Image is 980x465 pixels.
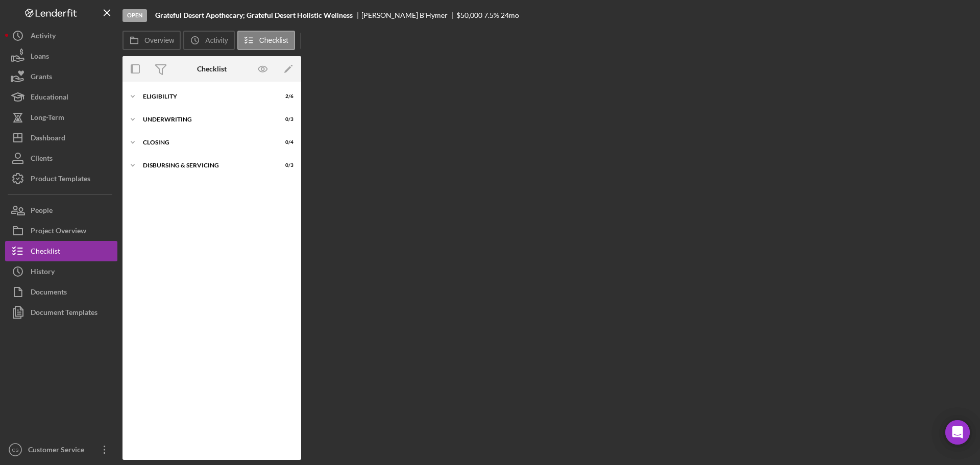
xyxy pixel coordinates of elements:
[31,261,55,284] div: History
[143,116,268,123] div: Underwriting
[155,11,353,19] b: Grateful Desert Apothecary; Grateful Desert Holistic Wellness
[5,221,117,241] button: Project Overview
[31,26,56,48] div: Activity
[945,420,970,445] div: Open Intercom Messenger
[361,11,456,19] div: [PERSON_NAME] B'Hymer
[275,139,293,145] div: 0 / 4
[275,162,293,168] div: 0 / 3
[5,302,117,323] button: Document Templates
[501,11,519,19] div: 24 mo
[275,116,293,123] div: 0 / 3
[5,46,117,66] button: Loans
[122,31,181,50] button: Overview
[205,36,228,44] label: Activity
[275,93,293,100] div: 2 / 6
[259,36,288,44] label: Checklist
[197,65,227,73] div: Checklist
[5,66,117,87] button: Grants
[143,162,268,168] div: Disbursing & Servicing
[5,87,117,107] button: Educational
[31,87,68,110] div: Educational
[5,439,117,460] button: CSCustomer Service
[12,447,18,453] text: CS
[143,93,268,100] div: Eligibility
[31,241,60,264] div: Checklist
[122,9,147,22] div: Open
[31,128,65,151] div: Dashboard
[5,168,117,189] button: Product Templates
[484,11,499,19] div: 7.5 %
[31,302,97,325] div: Document Templates
[31,66,52,89] div: Grants
[31,46,49,69] div: Loans
[5,107,117,128] button: Long-Term
[31,221,86,243] div: Project Overview
[5,282,117,302] button: Documents
[31,107,64,130] div: Long-Term
[26,439,92,462] div: Customer Service
[31,148,53,171] div: Clients
[143,139,268,145] div: Closing
[31,200,53,223] div: People
[5,261,117,282] button: History
[183,31,234,50] button: Activity
[5,128,117,148] button: Dashboard
[31,282,67,305] div: Documents
[144,36,174,44] label: Overview
[5,26,117,46] button: Activity
[237,31,295,50] button: Checklist
[456,11,482,19] span: $50,000
[5,148,117,168] button: Clients
[5,200,117,221] button: People
[5,241,117,261] button: Checklist
[31,168,90,191] div: Product Templates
